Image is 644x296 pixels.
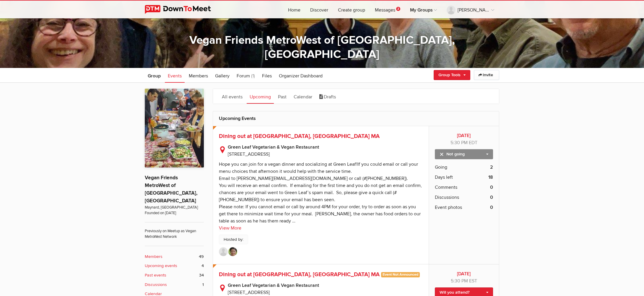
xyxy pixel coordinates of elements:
span: Forum [237,73,250,79]
a: Members 49 [145,253,204,260]
a: Create group [333,1,370,18]
a: Gallery [212,68,232,83]
a: Past [275,89,290,104]
b: 18 [488,174,493,181]
span: Files [262,73,272,79]
a: Group [145,68,164,83]
b: 0 [490,204,493,211]
span: 2 [396,7,400,11]
span: Dining out at [GEOGRAPHIC_DATA], [GEOGRAPHIC_DATA] MA [219,271,380,278]
span: Event Not Announced [381,272,420,277]
a: Files [259,68,275,83]
span: Gallery [215,73,230,79]
span: Founded on [DATE] [145,210,204,216]
span: Organizer Dashboard [279,73,323,79]
a: Upcoming events 4 [145,263,204,269]
b: [DATE] [435,132,493,139]
b: Discussions [145,282,167,288]
a: My Groups [405,1,442,18]
b: Green Leaf Vegetarian & Vegan Restaurant [228,282,423,289]
a: View More [219,225,241,232]
a: Vegan Friends MetroWest of [GEOGRAPHIC_DATA], [GEOGRAPHIC_DATA] [189,33,455,61]
span: 34 [199,272,204,279]
span: Days left [435,174,453,181]
a: Members [186,68,211,83]
b: Members [145,253,162,260]
b: Upcoming events [145,263,177,269]
b: 0 [490,194,493,201]
a: Past events 34 [145,272,204,279]
span: 49 [199,253,204,260]
span: [STREET_ADDRESS] [228,290,270,295]
img: Adele H [219,247,228,256]
img: Vegan Friends MetroWest of Boston, MA [145,89,204,167]
a: Dining out at [GEOGRAPHIC_DATA], [GEOGRAPHIC_DATA] MA [219,133,380,140]
span: Maynard, [GEOGRAPHIC_DATA] [145,205,204,210]
p: Hosted by: [219,235,248,245]
a: Discover [305,1,333,18]
span: Members [189,73,208,79]
a: Not going [435,149,493,159]
span: (1) [251,73,255,79]
span: [STREET_ADDRESS] [228,151,270,157]
a: Messages2 [370,1,405,18]
a: Upcoming [247,89,274,104]
a: Drafts [316,89,339,104]
img: DownToMeet [145,5,220,14]
a: [PERSON_NAME] [442,1,499,18]
span: Group [148,73,161,79]
h2: Upcoming Events [219,111,493,126]
b: 2 [490,164,493,171]
span: 4 [201,263,204,269]
img: Victoria M [228,247,237,256]
span: 5:30 PM [451,140,468,146]
b: [DATE] [435,270,493,277]
b: Past events [145,272,166,279]
span: Events [168,73,182,79]
span: Previously on Meetup as Vegan MetroWest Network [145,222,204,240]
span: Going [435,164,447,171]
b: Green Leaf Vegetarian & Vegan Restaurant [228,144,423,151]
a: Events [165,68,185,83]
a: Invite [474,70,499,80]
span: 1 [202,282,204,288]
span: 5:30 PM [451,278,468,284]
span: America/New_York [469,140,477,146]
a: All events [219,89,245,104]
span: Comments [435,184,457,191]
a: Group Tools [434,70,470,80]
a: Home [283,1,305,18]
div: Hope you can join for a vegan dinner and socializing at Green Leaf!If you could email or call you... [219,161,422,224]
span: Discussions [435,194,459,201]
a: Forum (1) [234,68,258,83]
span: Event photos [435,204,462,211]
a: Calendar [291,89,315,104]
span: America/New_York [469,278,477,284]
a: Vegan Friends MetroWest of [GEOGRAPHIC_DATA], [GEOGRAPHIC_DATA] [145,175,197,204]
a: Organizer Dashboard [276,68,326,83]
b: 0 [490,184,493,191]
a: Discussions 1 [145,282,204,288]
a: Dining out at [GEOGRAPHIC_DATA], [GEOGRAPHIC_DATA] MA Event Not Announced [219,271,420,278]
